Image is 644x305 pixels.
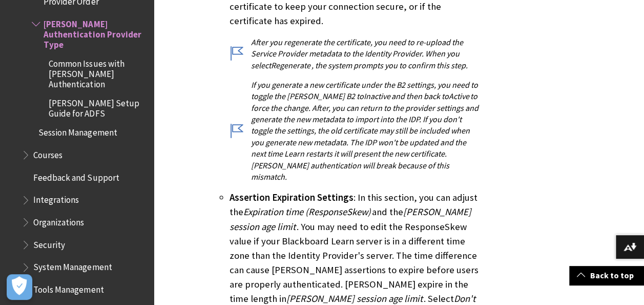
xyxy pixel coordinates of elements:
button: Open Preferences [7,274,32,300]
span: [PERSON_NAME] Authentication Provider Type [44,15,147,50]
span: Security [33,236,65,250]
span: Integrations [33,192,79,205]
p: If you generate a new certificate under the B2 settings, you need to toggle the [PERSON_NAME] B2 ... [230,79,482,183]
span: Expiration time (ResponseSkew) [243,206,371,218]
span: System Management [33,259,112,273]
span: Organizations [33,214,84,227]
p: After you regenerate the certificate, you need to re-upload the Service Provider metadata to the ... [230,36,482,71]
a: Back to top [569,266,644,285]
span: Session Management [38,124,117,138]
span: Feedback and Support [33,169,119,183]
span: Assertion Expiration Settings [230,192,354,203]
span: [PERSON_NAME] Setup Guide for ADFS [49,94,147,119]
span: Regenerate [271,60,310,70]
span: Active [449,91,469,101]
span: Courses [33,146,63,160]
span: [PERSON_NAME] session age limit [230,206,471,232]
span: Tools Management [33,281,103,295]
span: [PERSON_NAME] session age limit [286,293,423,304]
span: Common Issues with [PERSON_NAME] Authentication [49,55,147,89]
span: Inactive [364,91,390,101]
